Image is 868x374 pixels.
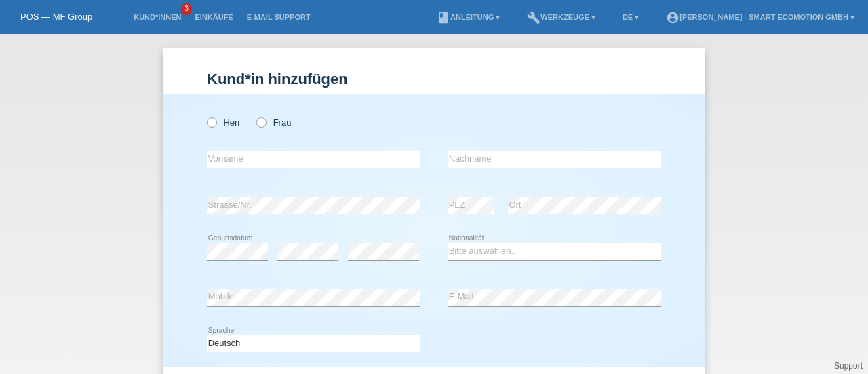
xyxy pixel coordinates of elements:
input: Herr [207,117,216,126]
label: Frau [256,117,291,128]
label: Herr [207,117,241,128]
a: buildWerkzeuge ▾ [520,13,602,21]
i: account_circle [666,11,679,24]
a: bookAnleitung ▾ [430,13,507,21]
i: book [437,11,450,24]
input: Frau [256,117,265,126]
h1: Kund*in hinzufügen [207,71,661,88]
a: E-Mail Support [240,13,317,21]
span: 3 [181,3,192,15]
a: Einkäufe [188,13,239,21]
a: account_circle[PERSON_NAME] - Smart Ecomotion GmbH ▾ [659,13,861,21]
a: Kund*innen [127,13,188,21]
i: build [527,11,540,24]
a: Support [834,361,863,371]
a: POS — MF Group [20,12,92,22]
a: DE ▾ [616,13,646,21]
